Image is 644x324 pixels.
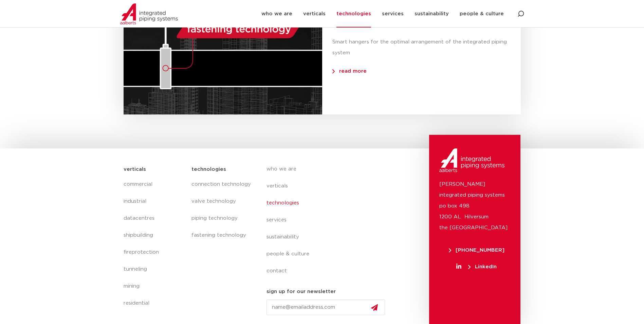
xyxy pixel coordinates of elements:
a: tunneling [124,261,185,278]
a: technologies [266,195,391,212]
a: piping technology [191,210,253,227]
h5: verticals [124,164,146,175]
a: mining [124,278,185,295]
a: sustainability [266,229,391,246]
nav: Menu [266,161,391,280]
a: who we are [266,161,391,178]
a: read more [332,65,377,74]
a: industrial [124,193,185,210]
a: people & culture [266,246,391,263]
span: LinkedIn [468,264,497,269]
a: connection technology [191,176,253,193]
a: contact [266,263,391,280]
a: verticals [266,178,391,195]
a: services [266,212,391,229]
nav: Menu [124,176,185,312]
a: shipbuilding [124,227,185,244]
nav: Menu [191,176,253,244]
span: [PHONE_NUMBER] [449,248,504,253]
span: read more [332,69,367,74]
a: fastening technology [191,227,253,244]
input: name@emailaddress.com [266,300,385,315]
h5: sign up for our newsletter [266,286,336,297]
a: residential [124,295,185,312]
p: [PERSON_NAME] integrated piping systems po box 498 1200 AL Hilversum the [GEOGRAPHIC_DATA] [439,179,510,233]
a: LinkedIn [439,264,514,269]
a: fireprotection [124,244,185,261]
a: [PHONE_NUMBER] [439,248,514,253]
a: valve technology [191,193,253,210]
div: Smart hangers for the optimal arrangement of the integrated piping system [332,37,511,58]
a: commercial [124,176,185,193]
h5: technologies [191,164,226,175]
img: send.svg [371,304,378,311]
a: datacentres [124,210,185,227]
